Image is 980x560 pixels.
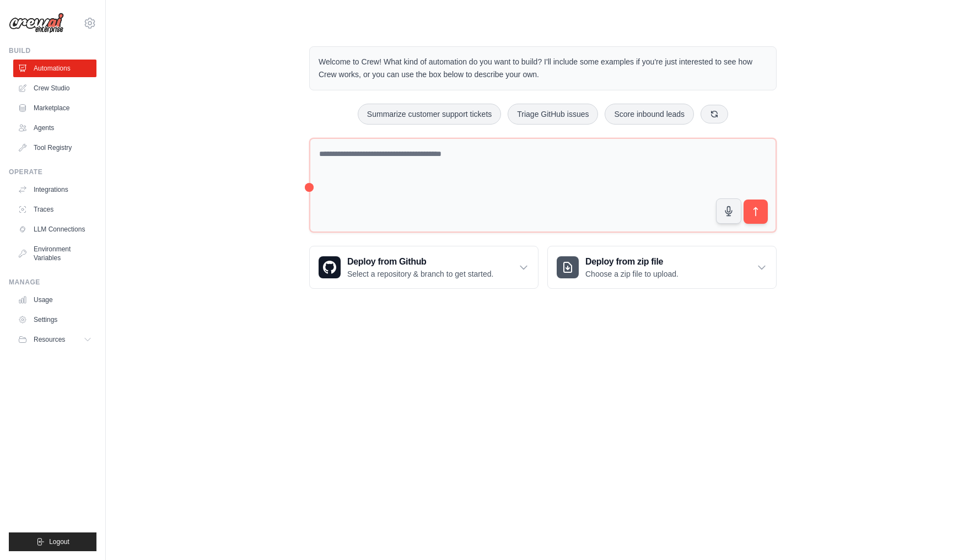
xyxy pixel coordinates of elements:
[13,291,96,309] a: Usage
[34,335,65,344] span: Resources
[13,99,96,117] a: Marketplace
[9,278,96,287] div: Manage
[13,79,96,97] a: Crew Studio
[13,181,96,198] a: Integrations
[9,13,64,34] img: Logo
[347,268,493,279] p: Select a repository & branch to get started.
[585,255,679,268] h3: Deploy from zip file
[508,104,598,125] button: Triage GitHub issues
[13,311,96,329] a: Settings
[13,240,96,267] a: Environment Variables
[585,268,679,279] p: Choose a zip file to upload.
[13,139,96,157] a: Tool Registry
[9,46,96,55] div: Build
[605,104,694,125] button: Score inbound leads
[49,537,69,546] span: Logout
[13,119,96,137] a: Agents
[9,532,96,551] button: Logout
[13,201,96,218] a: Traces
[9,168,96,176] div: Operate
[13,60,96,77] a: Automations
[319,56,767,81] p: Welcome to Crew! What kind of automation do you want to build? I'll include some examples if you'...
[358,104,501,125] button: Summarize customer support tickets
[347,255,493,268] h3: Deploy from Github
[13,220,96,238] a: LLM Connections
[13,331,96,348] button: Resources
